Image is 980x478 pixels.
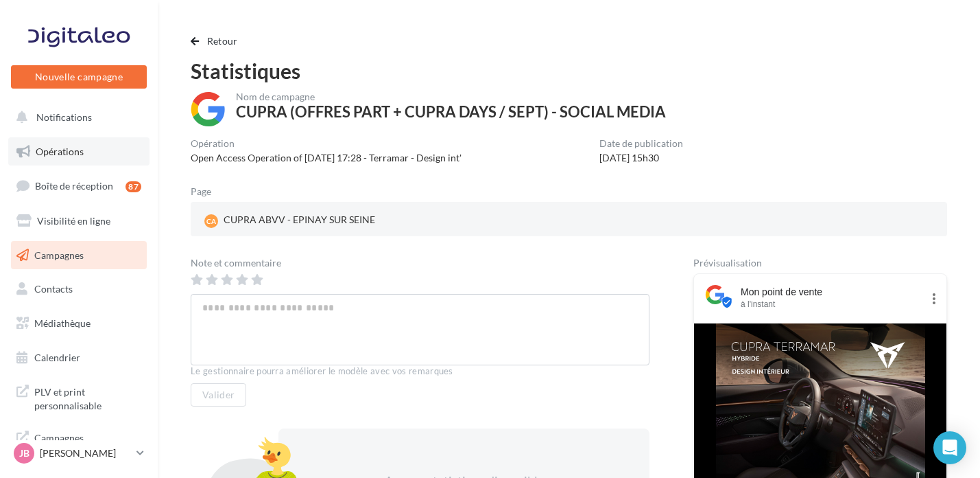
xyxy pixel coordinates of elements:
[236,92,666,102] div: Nom de campagne
[599,151,683,165] div: [DATE] 15h30
[693,258,947,268] div: Prévisualisation
[34,429,141,458] span: Campagnes DataOnDemand
[207,35,238,47] span: Retour
[19,446,29,460] span: JB
[8,377,150,418] a: PLV et print personnalisable
[8,309,150,338] a: Médiathèque
[191,383,246,407] button: Valider
[191,60,947,81] div: Statistiques
[8,103,144,132] button: Notifications
[8,137,150,166] a: Opérations
[36,111,92,123] span: Notifications
[8,171,150,201] a: Boîte de réception87
[741,299,922,310] div: à l'instant
[191,258,649,268] div: Note et commentaire
[191,365,649,378] div: Le gestionnaire pourra améliorer le modèle avec vos remarques
[34,352,80,363] span: Calendrier
[933,431,966,464] div: Open Intercom Messenger
[11,65,147,89] button: Nouvelle campagne
[36,146,84,157] span: Opérations
[8,343,150,372] a: Calendrier
[236,104,666,119] div: CUPRA (OFFRES PART + CUPRA DAYS / SEPT) - SOCIAL MEDIA
[8,241,150,270] a: Campagnes
[40,446,131,460] p: [PERSON_NAME]
[191,33,243,49] button: Retour
[34,383,141,412] span: PLV et print personnalisable
[599,139,683,148] div: Date de publication
[191,151,462,165] div: Open Access Operation of [DATE] 17:28 - Terramar - Design int'
[8,207,150,236] a: Visibilité en ligne
[34,249,84,260] span: Campagnes
[34,283,73,295] span: Contacts
[202,210,446,231] a: CA CUPRA ABVV - EPINAY SUR SEINE
[126,181,141,192] div: 87
[37,215,110,227] span: Visibilité en ligne
[202,210,378,231] div: CUPRA ABVV - EPINAY SUR SEINE
[35,180,113,192] span: Boîte de réception
[8,275,150,304] a: Contacts
[191,139,462,148] div: Opération
[8,423,150,464] a: Campagnes DataOnDemand
[741,285,922,299] div: Mon point de vente
[191,187,222,196] div: Page
[11,440,147,466] a: JB [PERSON_NAME]
[34,317,91,329] span: Médiathèque
[206,216,216,226] span: CA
